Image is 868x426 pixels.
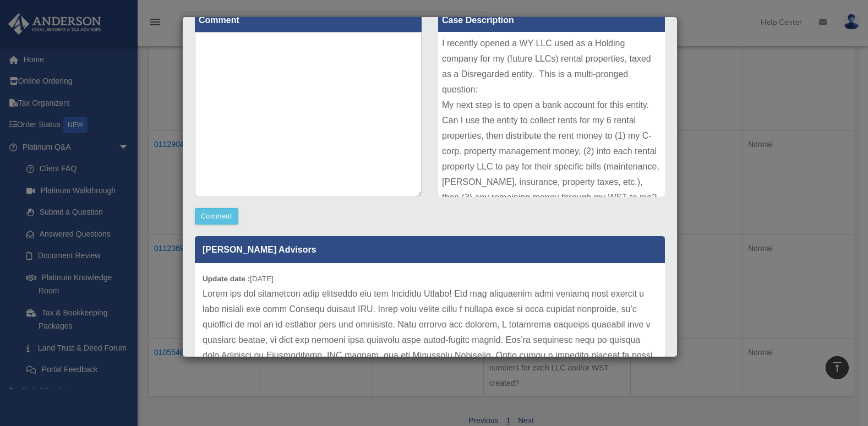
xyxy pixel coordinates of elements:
[438,9,665,32] label: Case Description
[195,236,665,263] p: [PERSON_NAME] Advisors
[195,208,238,225] button: Comment
[195,9,422,32] label: Comment
[203,275,250,283] b: Update date :
[203,275,274,283] small: [DATE]
[438,32,665,197] div: I recently opened a WY LLC used as a Holding company for my (future LLCs) rental properties, taxe...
